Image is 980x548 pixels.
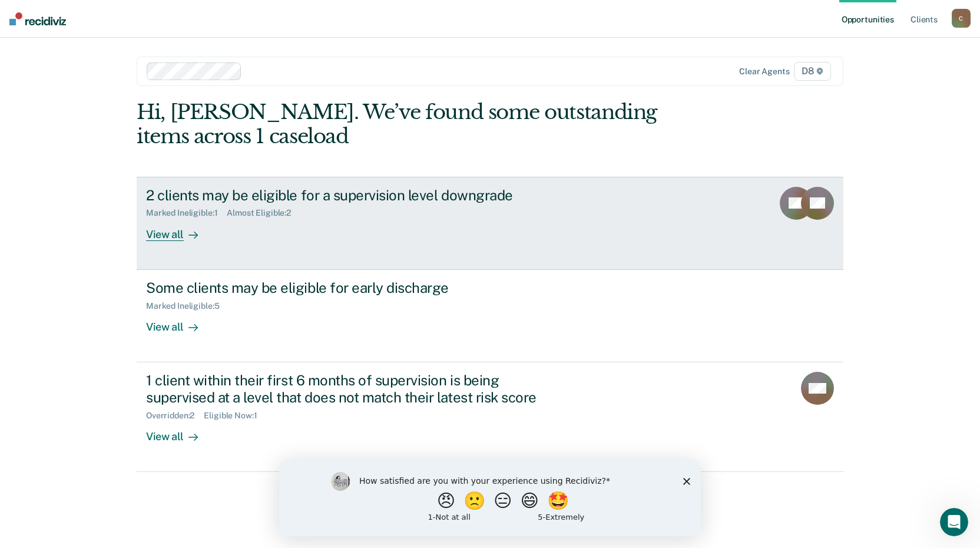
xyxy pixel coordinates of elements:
a: Some clients may be eligible for early dischargeMarked Ineligible:5View all [137,270,843,362]
div: View all [146,218,212,241]
img: Recidiviz [9,12,66,25]
div: Marked Ineligible : 5 [146,301,229,311]
iframe: Intercom live chat [940,508,968,536]
div: Hi, [PERSON_NAME]. We’ve found some outstanding items across 1 caseload [137,100,702,148]
div: Eligible Now : 1 [204,411,266,421]
div: Almost Eligible : 2 [227,208,300,218]
div: Overridden : 2 [146,411,204,421]
span: D8 [794,62,831,81]
iframe: Survey by Kim from Recidiviz [279,460,701,536]
div: Some clients may be eligible for early discharge [146,279,559,296]
a: 1 client within their first 6 months of supervision is being supervised at a level that does not ... [137,362,843,472]
a: 2 clients may be eligible for a supervision level downgradeMarked Ineligible:1Almost Eligible:2Vi... [137,177,843,270]
div: 2 clients may be eligible for a supervision level downgrade [146,187,559,204]
div: View all [146,311,212,334]
div: 1 client within their first 6 months of supervision is being supervised at a level that does not ... [146,372,559,406]
div: Marked Ineligible : 1 [146,208,227,218]
button: C [952,9,971,28]
div: View all [146,420,212,443]
div: Clear agents [739,67,789,77]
